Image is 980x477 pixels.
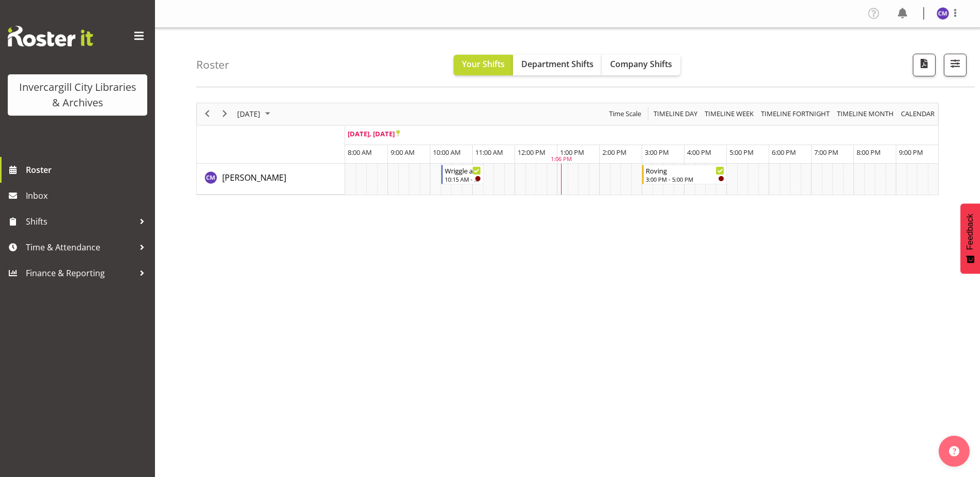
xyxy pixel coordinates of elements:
h4: Roster [196,59,229,71]
div: next period [216,103,234,125]
span: 8:00 AM [348,148,372,157]
span: Timeline Week [704,107,755,120]
span: 8:00 PM [857,148,881,157]
span: Timeline Month [836,107,895,120]
img: Rosterit website logo [8,26,93,46]
span: [PERSON_NAME] [222,172,286,183]
span: 9:00 PM [899,148,923,157]
button: Timeline Day [652,107,699,120]
button: Previous [200,107,214,120]
button: Department Shifts [513,55,602,75]
div: Chamique Mamolo"s event - Roving Begin From Monday, September 22, 2025 at 3:00:00 PM GMT+12:00 En... [642,165,727,184]
button: Time Scale [608,107,643,120]
span: 11:00 AM [475,148,503,157]
div: 10:15 AM - 11:15 AM [445,175,481,183]
span: Feedback [966,214,975,250]
span: 5:00 PM [729,148,754,157]
span: 4:00 PM [687,148,711,157]
span: 12:00 PM [518,148,546,157]
span: 3:00 PM [645,148,669,157]
span: [DATE], [DATE] [348,129,400,138]
span: Inbox [26,188,150,203]
span: 2:00 PM [602,148,627,157]
div: Wriggle and Rhyme [445,165,481,176]
span: Finance & Reporting [26,265,134,281]
div: 1:06 PM [551,155,572,164]
span: Time Scale [608,107,642,120]
button: Timeline Month [835,107,896,120]
button: Company Shifts [602,55,680,75]
button: Download a PDF of the roster for the current day [913,54,936,76]
div: September 22, 2025 [234,103,276,125]
span: Your Shifts [462,58,505,70]
button: Feedback - Show survey [960,203,980,274]
span: Department Shifts [521,58,594,70]
span: Timeline Day [652,107,698,120]
img: help-xxl-2.png [949,446,959,456]
span: 9:00 AM [391,148,415,157]
span: 7:00 PM [814,148,838,157]
div: previous period [198,103,216,125]
td: Chamique Mamolo resource [197,164,345,195]
button: September 2025 [236,107,275,120]
span: 6:00 PM [772,148,796,157]
span: Company Shifts [610,58,672,70]
span: Timeline Fortnight [760,107,831,120]
span: calendar [900,107,936,120]
div: Roving [646,165,724,176]
img: chamique-mamolo11658.jpg [937,7,949,20]
button: Filter Shifts [944,54,967,76]
button: Your Shifts [454,55,513,75]
div: Chamique Mamolo"s event - Wriggle and Rhyme Begin From Monday, September 22, 2025 at 10:15:00 AM ... [441,165,484,184]
button: Fortnight [759,107,832,120]
span: Roster [26,162,150,178]
div: Invercargill City Libraries & Archives [18,79,137,110]
span: 1:00 PM [560,148,584,157]
span: Time & Attendance [26,240,134,255]
span: 10:00 AM [433,148,461,157]
span: [DATE] [236,107,261,120]
button: Next [218,107,232,120]
div: 3:00 PM - 5:00 PM [646,175,724,183]
span: Shifts [26,214,134,229]
button: Month [899,107,937,120]
button: Timeline Week [703,107,756,120]
table: Timeline Day of September 22, 2025 [345,164,938,195]
a: [PERSON_NAME] [222,171,286,184]
div: Timeline Day of September 22, 2025 [196,103,939,195]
